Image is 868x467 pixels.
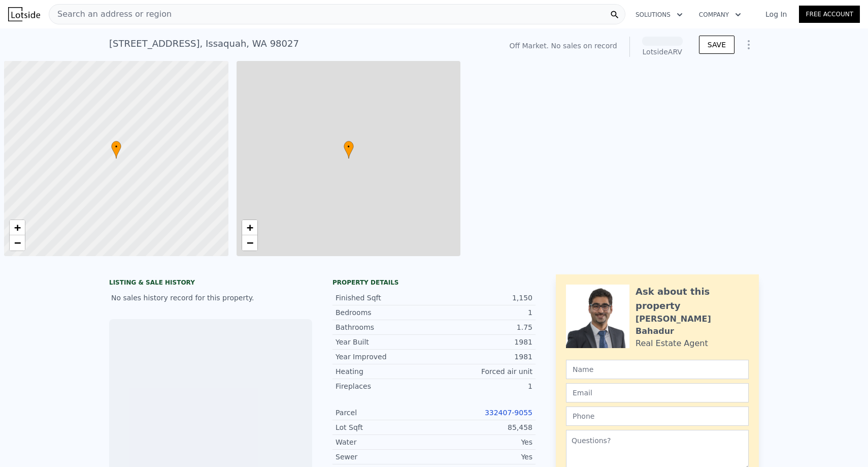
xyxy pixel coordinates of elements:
[336,381,434,391] div: Fireplaces
[14,221,21,234] span: +
[699,36,735,54] button: SAVE
[566,383,749,402] input: Email
[8,7,40,21] img: Lotside
[434,452,532,462] div: Yes
[566,360,749,379] input: Name
[434,422,532,432] div: 85,458
[246,221,253,234] span: +
[332,278,536,287] div: Property details
[434,322,532,332] div: 1.75
[509,41,617,51] div: Off Market. No sales on record
[434,437,532,447] div: Yes
[344,142,354,151] span: •
[10,235,25,251] a: Zoom out
[109,278,312,289] div: LISTING & SALE HISTORY
[485,409,532,417] a: 332407-9055
[336,352,434,362] div: Year Improved
[434,366,532,377] div: Forced air unit
[336,307,434,318] div: Bedrooms
[799,6,860,23] a: Free Account
[242,235,257,251] a: Zoom out
[10,220,25,235] a: Zoom in
[49,8,172,20] span: Search an address or region
[336,408,434,418] div: Parcel
[566,407,749,426] input: Phone
[627,6,691,24] button: Solutions
[636,337,708,350] div: Real Estate Agent
[753,9,799,19] a: Log In
[336,452,434,462] div: Sewer
[691,6,749,24] button: Company
[344,141,354,159] div: •
[434,337,532,347] div: 1981
[434,381,532,391] div: 1
[434,293,532,303] div: 1,150
[246,236,253,249] span: −
[109,289,312,307] div: No sales history record for this property.
[642,47,683,57] div: Lotside ARV
[14,236,21,249] span: −
[336,366,434,377] div: Heating
[434,352,532,362] div: 1981
[636,285,749,313] div: Ask about this property
[336,337,434,347] div: Year Built
[111,141,121,159] div: •
[739,35,759,55] button: Show Options
[109,37,299,51] div: [STREET_ADDRESS] , Issaquah , WA 98027
[336,422,434,432] div: Lot Sqft
[336,293,434,303] div: Finished Sqft
[242,220,257,235] a: Zoom in
[636,313,749,337] div: [PERSON_NAME] Bahadur
[336,322,434,332] div: Bathrooms
[434,307,532,318] div: 1
[111,142,121,151] span: •
[336,437,434,447] div: Water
